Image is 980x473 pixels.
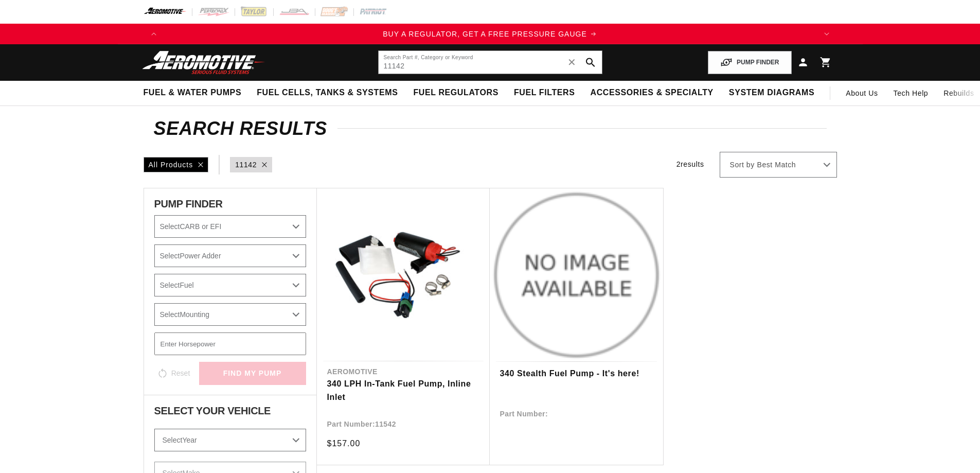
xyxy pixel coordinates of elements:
span: Fuel & Water Pumps [144,87,242,98]
span: 2 results [676,160,704,168]
span: Tech Help [894,87,929,99]
h2: Search Results [154,120,827,137]
input: Search by Part Number, Category or Keyword [379,51,602,74]
span: Accessories & Specialty [591,87,714,98]
a: 340 LPH In-Tank Fuel Pump, Inline Inlet [327,377,479,404]
div: Select Your Vehicle [154,406,306,418]
input: Enter Horsepower [154,332,306,355]
div: Announcement [164,28,816,40]
a: BUY A REGULATOR, GET A FREE PRESSURE GAUGE [164,28,816,40]
span: BUY A REGULATOR, GET A FREE PRESSURE GAUGE [383,30,587,38]
span: Fuel Filters [514,87,575,98]
a: About Us [838,81,885,106]
span: System Diagrams [729,87,814,98]
button: search button [579,51,602,74]
select: Mounting [154,303,306,326]
summary: Accessories & Specialty [583,81,721,105]
span: Rebuilds [943,87,974,99]
summary: Fuel Cells, Tanks & Systems [249,81,405,105]
summary: Tech Help [886,81,936,106]
div: All Products [144,157,209,172]
summary: Fuel Regulators [405,81,506,105]
summary: Fuel & Water Pumps [136,81,250,105]
div: 1 of 4 [164,28,816,40]
img: Aeromotive [139,50,268,75]
select: Sort by [720,152,837,178]
span: Fuel Regulators [413,87,498,98]
span: ✕ [567,54,577,71]
select: Power Adder [154,244,306,267]
a: 340 Stealth Fuel Pump - It's here! [500,367,653,380]
span: PUMP FINDER [154,199,223,209]
span: Sort by [730,160,755,170]
button: Translation missing: en.sections.announcements.previous_announcement [144,24,164,44]
button: PUMP FINDER [708,51,791,74]
select: Fuel [154,274,306,296]
summary: System Diagrams [721,81,822,105]
summary: Fuel Filters [506,81,583,105]
span: About Us [846,89,878,97]
select: CARB or EFI [154,215,306,238]
select: Year [154,429,306,451]
button: Translation missing: en.sections.announcements.next_announcement [816,24,837,44]
a: 11142 [235,159,257,170]
span: Fuel Cells, Tanks & Systems [257,87,398,98]
slideshow-component: Translation missing: en.sections.announcements.announcement_bar [118,24,863,44]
